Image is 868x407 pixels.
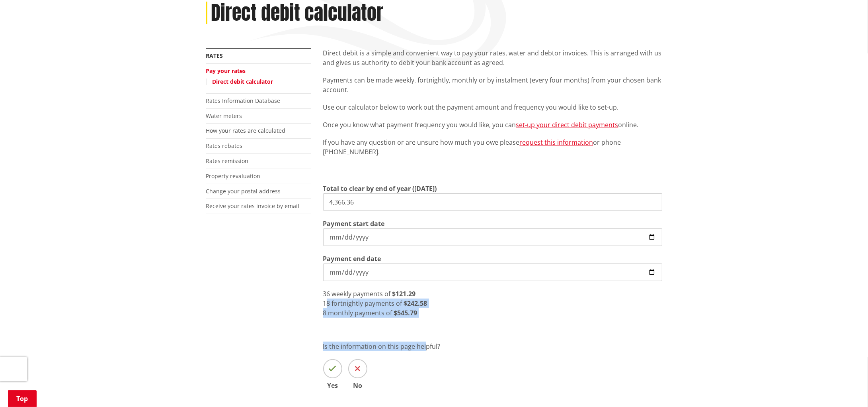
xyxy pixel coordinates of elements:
span: monthly payments of [328,309,392,317]
a: Rates Information Database [206,97,281,104]
strong: $545.79 [394,309,417,317]
p: If you have any question or are unsure how much you owe please or phone [PHONE_NUMBER]. [323,138,662,157]
a: Rates rebates [206,142,243,149]
label: Payment start date [323,219,385,228]
a: request this information [520,138,593,147]
label: Total to clear by end of year ([DATE]) [323,184,437,193]
p: Payments can be made weekly, fortnightly, monthly or by instalment (every four months) from your ... [323,75,662,94]
a: set-up your direct debit payments [516,120,618,129]
iframe: Messenger Launcher [831,374,860,402]
a: Pay your rates [206,67,246,75]
h1: Direct debit calculator [211,2,384,25]
strong: $121.29 [392,289,416,298]
a: Water meters [206,112,242,120]
strong: $242.58 [404,299,427,308]
span: Yes [323,382,342,389]
span: weekly payments of [332,289,391,298]
p: Direct debit is a simple and convenient way to pay your rates, water and debtor invoices. This is... [323,48,662,67]
a: Property revaluation [206,172,261,180]
p: Use our calculator below to work out the payment amount and frequency you would like to set-up. [323,102,662,112]
a: Receive your rates invoice by email [206,202,300,210]
span: 18 [323,299,330,308]
a: Rates remission [206,157,249,165]
a: Top [8,390,37,407]
label: Payment end date [323,254,381,263]
span: 8 [323,309,327,317]
p: Is the information on this page helpful? [323,342,662,351]
a: Change your postal address [206,187,281,195]
a: Rates [206,52,223,59]
span: fortnightly payments of [332,299,402,308]
span: No [348,382,367,389]
a: Direct debit calculator [213,78,273,85]
p: Once you know what payment frequency you would like, you can online. [323,120,662,130]
span: 36 [323,289,330,298]
a: How your rates are calculated [206,127,286,134]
